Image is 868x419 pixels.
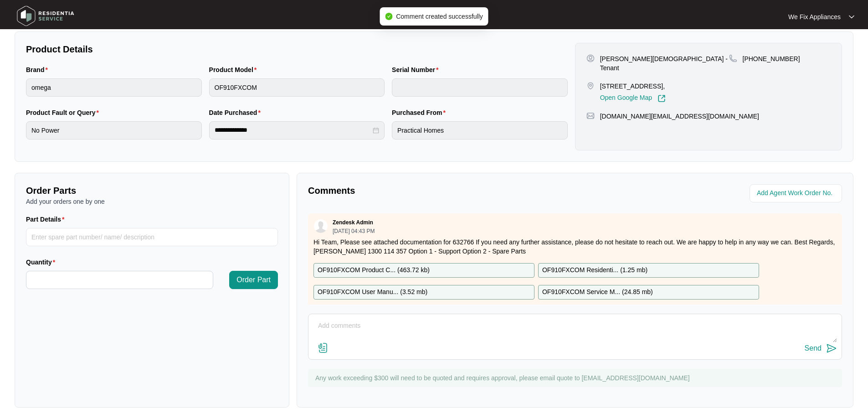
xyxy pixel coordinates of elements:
label: Quantity [26,258,59,267]
label: Product Fault or Query [26,108,103,117]
p: [DATE] 04:43 PM [333,228,375,234]
img: user.svg [314,219,328,233]
input: Brand [26,78,202,97]
label: Date Purchased [209,108,264,117]
div: Send [805,344,822,352]
a: Open Google Map [600,94,666,103]
button: Order Part [229,271,278,289]
input: Product Model [209,78,385,97]
img: dropdown arrow [849,15,854,19]
img: file-attachment-doc.svg [318,342,329,353]
p: We Fix Appliances [788,12,841,21]
img: user-pin [586,54,595,62]
span: Order Part [236,274,271,285]
img: residentia service logo [14,2,77,30]
img: Link-External [657,94,666,103]
label: Serial Number [392,65,442,74]
p: Order Parts [26,184,278,197]
img: map-pin [586,112,595,120]
p: OF910FXCOM Product C... ( 463.72 kb ) [318,265,430,275]
p: [STREET_ADDRESS], [600,82,666,91]
img: map-pin [729,54,737,62]
input: Product Fault or Query [26,121,202,140]
p: [DOMAIN_NAME][EMAIL_ADDRESS][DOMAIN_NAME] [600,112,759,121]
input: Add Agent Work Order No. [757,188,837,199]
label: Brand [26,65,51,74]
input: Date Purchased [215,125,371,135]
input: Part Details [26,228,278,246]
span: Comment created successfully [396,13,483,20]
img: map-pin [586,82,595,90]
label: Part Details [26,215,68,224]
label: Product Model [209,65,261,74]
p: Product Details [26,43,568,56]
p: Add your orders one by one [26,197,278,206]
input: Quantity [26,271,213,289]
p: Hi Team, Please see attached documentation for 632766 If you need any further assistance, please ... [313,238,837,256]
img: send-icon.svg [826,343,837,354]
p: Any work exceeding $300 will need to be quoted and requires approval, please email quote to [EMAI... [315,373,837,383]
p: OF910FXCOM Residenti... ( 1.25 mb ) [542,265,647,275]
p: Comments [308,184,569,197]
p: [PERSON_NAME][DEMOGRAPHIC_DATA] - Tenant [600,54,729,72]
button: Send [805,342,837,355]
label: Purchased From [392,108,449,117]
p: Zendesk Admin [333,219,373,226]
p: [PHONE_NUMBER] [743,54,800,63]
p: OF910FXCOM User Manu... ( 3.52 mb ) [318,287,427,297]
p: OF910FXCOM Service M... ( 24.85 mb ) [542,287,653,297]
input: Purchased From [392,121,568,140]
span: check-circle [385,13,392,20]
input: Serial Number [392,78,568,97]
